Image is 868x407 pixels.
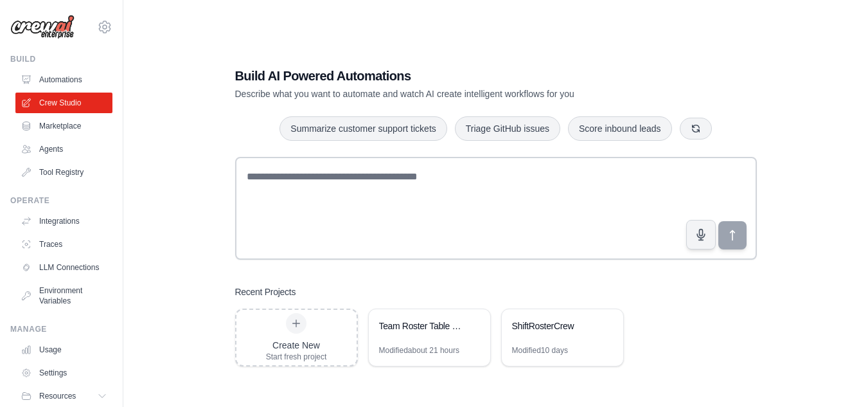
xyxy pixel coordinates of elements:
div: Modified about 21 hours [379,345,459,356]
button: Summarize customer support tickets [279,116,447,141]
div: Team Roster Table Generator [379,320,467,332]
button: Get new suggestions [680,118,712,140]
a: Integrations [15,211,112,231]
a: Marketplace [15,116,112,136]
a: Agents [15,139,112,159]
h1: Build AI Powered Automations [235,67,667,85]
img: Logo [10,15,75,39]
div: ShiftRosterCrew [512,320,600,332]
a: Traces [15,234,112,255]
span: Resources [39,391,76,401]
a: Environment Variables [15,280,112,311]
a: Automations [15,69,112,90]
button: Score inbound leads [568,116,672,141]
a: Crew Studio [15,93,112,113]
a: Tool Registry [15,162,112,183]
button: Triage GitHub issues [455,116,560,141]
div: Manage [10,324,112,334]
div: Start fresh project [266,352,327,362]
div: Create New [266,339,327,352]
div: Operate [10,195,112,206]
a: LLM Connections [15,257,112,278]
a: Settings [15,363,112,383]
a: Usage [15,339,112,360]
div: Build [10,54,112,64]
button: Resources [15,386,112,406]
div: Modified 10 days [512,345,568,356]
p: Describe what you want to automate and watch AI create intelligent workflows for you [235,87,667,100]
button: Click to speak your automation idea [686,220,716,249]
h3: Recent Projects [235,285,296,298]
